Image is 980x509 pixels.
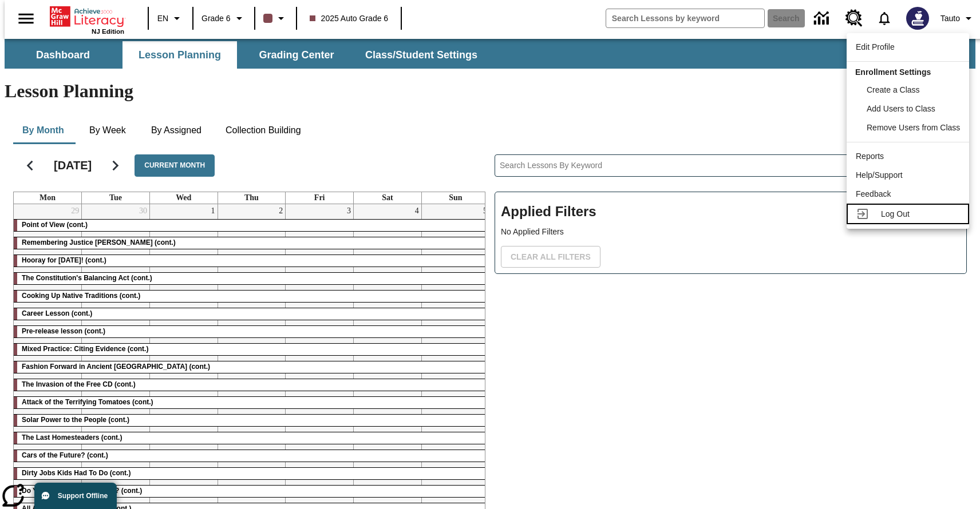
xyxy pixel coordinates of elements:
[867,104,935,113] span: Add Users to Class
[855,67,931,77] span: Enrollment Settings
[867,85,920,94] span: Create a Class
[881,209,910,218] span: Log Out
[856,170,903,180] span: Help/Support
[856,189,891,198] span: Feedback
[856,42,895,51] span: Edit Profile
[867,123,960,132] span: Remove Users from Class
[856,152,884,161] span: Reports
